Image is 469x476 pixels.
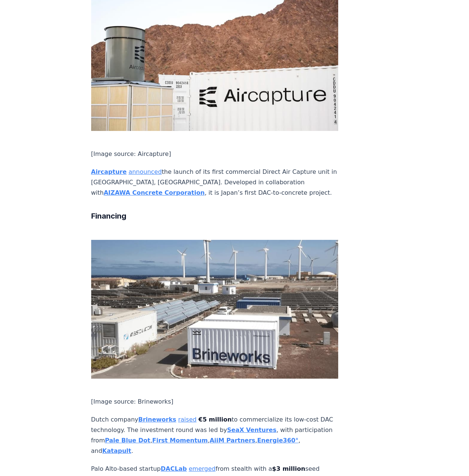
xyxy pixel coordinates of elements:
strong: €5 million [198,416,232,423]
a: Katapult [102,447,132,454]
a: Pale Blue Dot [105,437,150,444]
a: Aircapture [91,168,127,175]
p: the launch of its first commercial Direct Air Capture unit in [GEOGRAPHIC_DATA], [GEOGRAPHIC_DATA... [91,167,339,198]
p: [Image source: Brineworks] [91,397,339,407]
a: DACLab [161,465,187,472]
a: announced [129,168,162,175]
a: Brineworks [138,416,176,423]
strong: $3 million [272,465,305,472]
a: First Momentum [152,437,208,444]
a: AIZAWA Concrete Corporation [104,189,204,196]
a: Energie360° [257,437,298,444]
p: Dutch company to commercialize its low-cost DAC technology. The investment round was led by , wit... [91,414,339,456]
p: [Image source: Aircapture] [91,149,339,159]
a: AiiM Partners [210,437,255,444]
img: blog post image [91,240,339,379]
a: raised [178,416,197,423]
a: SeaX Ventures [227,426,277,433]
strong: Financing [91,212,126,220]
a: emerged [189,465,216,472]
